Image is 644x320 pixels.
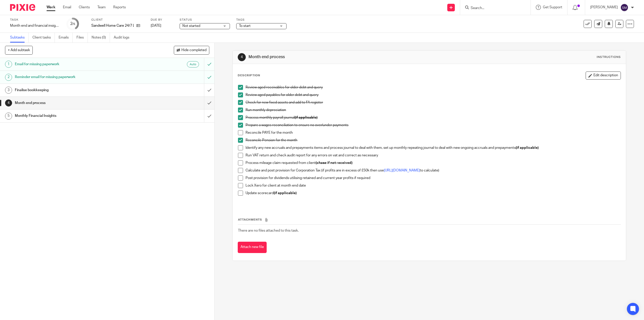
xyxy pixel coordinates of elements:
a: Reports [113,5,126,10]
p: Review aged receivables for older debt and query [246,85,620,90]
a: [URL][DOMAIN_NAME] [384,169,420,172]
a: Notes (0) [92,33,110,43]
button: Hide completed [174,46,209,54]
p: Description [238,74,260,78]
a: Email [63,5,71,10]
span: Hide completed [181,48,207,52]
p: Calculate and post provision for Corporation Tax (if profits are in excess of £50k then use to ca... [246,168,620,173]
p: Post provision for dividends utilising retained and current year profits if required [246,175,620,181]
span: To start [239,24,251,28]
div: Instructions [597,55,621,59]
button: + Add subtask [5,46,33,54]
a: Client tasks [32,33,55,43]
strong: (chase if not received) [316,161,352,165]
a: Clients [79,5,90,10]
button: Attach new file [238,242,267,253]
p: Prepare a wages reconciliation to ensure no over/under payments [246,123,620,128]
label: Client [91,18,144,22]
p: Run monthly depreciation [246,108,620,113]
label: Tags [236,18,287,22]
strong: (if applicable) [516,146,539,150]
button: Edit description [586,72,621,80]
small: /5 [72,23,75,25]
div: Month end and financial insights [10,23,60,28]
label: Due by [151,18,173,22]
img: svg%3E [620,4,628,12]
a: Files [76,33,88,43]
a: Audit logs [114,33,133,43]
a: Work [47,5,55,10]
div: 2 [70,21,75,27]
input: Search [470,6,515,11]
span: Get Support [543,6,562,9]
strong: (if applicable) [295,116,317,119]
p: Identify any new accruals and prepayments items and process journal to deal with them, set up mon... [246,145,620,150]
h1: Finalise bookkeeping [15,86,138,94]
p: Review aged payables for older debt and query [246,92,620,97]
h1: Email for missing paperwork [15,60,138,68]
p: [PERSON_NAME] [590,5,618,10]
div: 4 [5,99,12,106]
label: Status [180,18,230,22]
h1: Month end process [249,54,440,60]
a: Team [97,5,106,10]
h1: Month end process [15,99,138,107]
div: 3 [5,87,12,94]
p: Sandwell Home Care 24/7 Ltd [91,23,134,28]
img: Pixie [10,4,35,11]
div: 1 [5,61,12,68]
p: Run VAT return and check audit report for any errors on vat and correct as necessary [246,153,620,158]
p: Check for new fixed assets and add to FA register [246,100,620,105]
span: Not started [182,24,200,28]
span: [DATE] [151,24,161,27]
p: Update scorecard [246,191,620,196]
p: Lock Xero for client at month end date [246,183,620,188]
a: Emails [59,33,73,43]
div: 2 [5,74,12,81]
p: Reconcile Pension for the month [246,138,620,143]
p: Process mileage claim requested from client [246,160,620,165]
label: Task [10,18,60,22]
h1: Monthly Financial Insights [15,112,138,120]
a: Subtasks [10,33,29,43]
span: Attachments [238,218,262,221]
span: There are no files attached to this task. [238,229,299,232]
div: 4 [238,53,246,61]
div: Auto [187,61,199,67]
p: Process monthly payroll journal [246,115,620,120]
div: 5 [5,113,12,120]
p: Reconcile PAYE for the month [246,130,620,135]
h1: Reminder email for missing paperwork [15,73,138,81]
strong: (if applicable) [274,191,297,195]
